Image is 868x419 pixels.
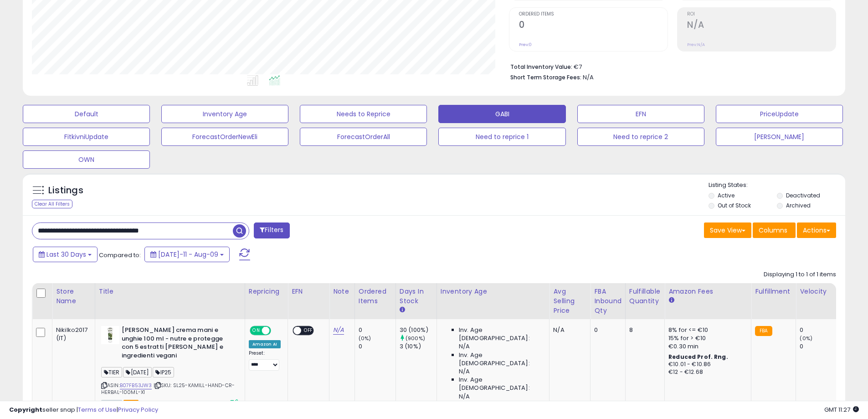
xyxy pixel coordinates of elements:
[400,342,437,351] div: 3 (10%)
[78,405,117,414] a: Terms of Use
[122,326,232,362] b: [PERSON_NAME] crema mani e unghie 100 ml - nutre e protegge con 5 estratti [PERSON_NAME] e ingred...
[249,340,281,348] div: Amazon AI
[519,42,532,47] small: Prev: 0
[459,376,542,392] span: Inv. Age [DEMOGRAPHIC_DATA]:
[101,367,123,378] span: TIER
[553,287,586,316] div: Avg Selling Price
[333,287,351,296] div: Note
[577,105,704,123] button: EFN
[99,251,141,259] span: Compared to:
[300,105,427,123] button: Needs to Reprice
[786,202,811,209] label: Archived
[46,250,86,259] span: Last 30 Days
[594,326,618,334] div: 0
[161,128,288,146] button: ForecastOrderNewEli
[438,105,565,123] button: GABI
[510,73,581,81] b: Short Term Storage Fees:
[716,105,843,123] button: PriceUpdate
[118,405,158,414] a: Privacy Policy
[101,326,119,344] img: 31EmHvntAKL._SL40_.jpg
[359,287,392,306] div: Ordered Items
[161,105,288,123] button: Inventory Age
[800,326,837,334] div: 0
[400,326,437,334] div: 30 (100%)
[359,326,395,334] div: 0
[459,342,470,351] span: N/A
[764,270,836,279] div: Displaying 1 to 1 of 1 items
[300,128,427,146] button: ForecastOrderAll
[753,222,796,238] button: Columns
[32,200,72,208] div: Clear All Filters
[301,327,316,335] span: OFF
[716,128,843,146] button: [PERSON_NAME]
[668,342,744,351] div: €0.30 min
[359,335,371,342] small: (0%)
[668,368,744,376] div: €12 - €12.68
[438,128,565,146] button: Need to reprice 1
[9,406,158,414] div: seller snap | |
[510,61,829,72] li: €7
[577,128,704,146] button: Need to reprice 2
[718,202,751,209] label: Out of Stock
[510,63,572,71] b: Total Inventory Value:
[400,287,433,306] div: Days In Stock
[158,250,218,259] span: [DATE]-11 - Aug-09
[144,247,230,262] button: [DATE]-11 - Aug-09
[755,326,772,336] small: FBA
[668,334,744,342] div: 15% for > €10
[459,367,470,376] span: N/A
[786,191,820,199] label: Deactivated
[800,287,833,296] div: Velocity
[668,361,744,368] div: €10.01 - €10.86
[759,226,787,235] span: Columns
[249,287,284,296] div: Repricing
[33,247,98,262] button: Last 30 Days
[583,73,594,82] span: N/A
[824,405,859,414] span: 2025-09-9 11:27 GMT
[292,287,325,296] div: EFN
[9,405,42,414] strong: Copyright
[629,287,661,306] div: Fulfillable Quantity
[441,287,545,296] div: Inventory Age
[687,12,836,17] span: ROI
[718,191,734,199] label: Active
[23,128,150,146] button: FitkivniUpdate
[668,296,674,305] small: Amazon Fees.
[687,20,836,32] h2: N/A
[23,150,150,169] button: OWN
[406,335,425,342] small: (900%)
[48,184,83,197] h5: Listings
[668,287,747,296] div: Amazon Fees
[797,222,836,238] button: Actions
[123,367,152,378] span: [DATE]
[519,20,668,32] h2: 0
[269,327,284,335] span: OFF
[400,306,405,314] small: Days In Stock.
[668,353,728,361] b: Reduced Prof. Rng.
[459,351,542,367] span: Inv. Age [DEMOGRAPHIC_DATA]:
[249,350,281,371] div: Preset:
[800,335,812,342] small: (0%)
[459,326,542,342] span: Inv. Age [DEMOGRAPHIC_DATA]:
[687,42,705,47] small: Prev: N/A
[359,342,395,351] div: 0
[120,382,152,389] a: B07FB53JW3
[519,12,668,17] span: Ordered Items
[704,222,751,238] button: Save View
[153,367,174,378] span: IP25
[755,287,792,296] div: Fulfillment
[553,326,583,334] div: N/A
[23,105,150,123] button: Default
[56,287,91,306] div: Store Name
[333,326,344,335] a: N/A
[629,326,657,334] div: 8
[668,326,744,334] div: 8% for <= €10
[800,342,837,351] div: 0
[101,326,238,406] div: ASIN:
[101,382,235,395] span: | SKU: SL25-KAMILL-HAND-CR-HERBAL-100ML-X1
[251,327,262,335] span: ON
[254,222,289,238] button: Filters
[594,287,621,316] div: FBA inbound Qty
[56,326,88,342] div: Nikilko2017 (IT)
[99,287,241,296] div: Title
